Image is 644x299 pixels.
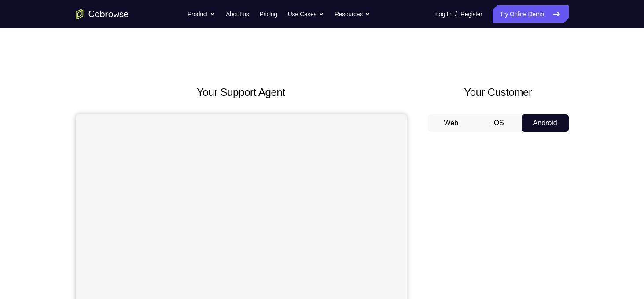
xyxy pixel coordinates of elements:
[288,5,324,23] button: Use Cases
[76,9,129,19] a: Go to the home page
[226,5,249,23] a: About us
[188,5,215,23] button: Product
[455,9,457,19] span: /
[475,114,522,132] button: iOS
[428,114,475,132] button: Web
[428,84,569,100] h2: Your Customer
[335,5,370,23] button: Resources
[493,5,568,23] a: Try Online Demo
[522,114,569,132] button: Android
[435,5,452,23] a: Log In
[76,84,407,100] h2: Your Support Agent
[259,5,277,23] a: Pricing
[460,5,482,23] a: Register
